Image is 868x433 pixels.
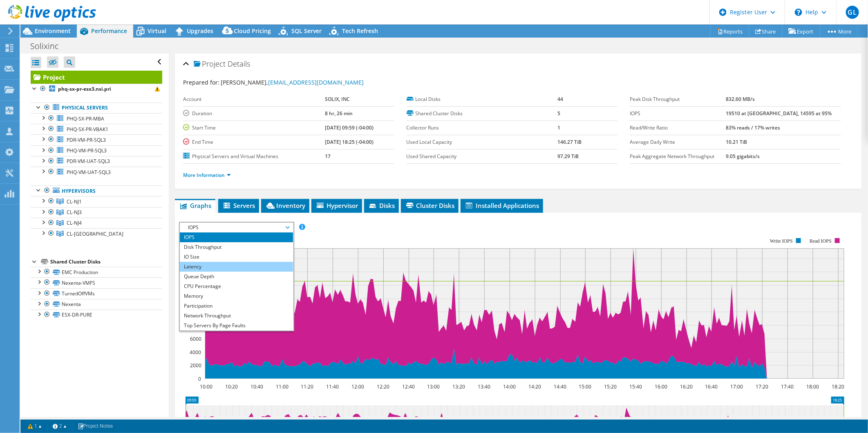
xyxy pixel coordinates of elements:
span: CL-NJ4 [67,219,82,226]
li: Network Throughput [180,311,293,321]
label: Read/Write Ratio [630,124,726,132]
span: Tech Refresh [342,27,378,35]
b: 19510 at [GEOGRAPHIC_DATA], 14595 at 95% [726,110,832,117]
text: 15:20 [604,383,617,390]
a: phq-sx-pr-esx3.nsi.pri [31,84,162,94]
a: CL-NJ1 [31,196,162,207]
b: [DATE] 09:59 (-04:00) [325,124,374,131]
label: IOPS [630,109,726,118]
span: Cluster Disks [405,201,454,210]
a: PHQ-SX-PR-MBA [31,113,162,124]
text: 2000 [190,362,201,369]
a: ESX-DR-PURE [31,310,162,320]
text: 11:40 [326,383,339,390]
text: 16:00 [655,383,667,390]
span: CL-[GEOGRAPHIC_DATA] [67,230,123,237]
label: Collector Runs [407,124,557,132]
span: CL-NJ3 [67,209,82,216]
text: 14:20 [528,383,541,390]
text: 12:00 [351,383,364,390]
label: End Time [183,138,325,146]
span: Project [194,60,226,68]
span: CL-NJ1 [67,198,82,205]
a: 2 [47,421,72,431]
a: Export [782,25,820,38]
text: 11:00 [276,383,289,390]
label: Used Shared Capacity [407,152,557,161]
a: PDR-VM-PR-SQL3 [31,134,162,145]
text: 14:00 [503,383,516,390]
a: PDR-VM-UAT-SQL3 [31,156,162,167]
span: PDR-VM-UAT-SQL3 [67,158,110,165]
text: 10:20 [225,383,238,390]
label: Peak Disk Throughput [630,95,726,103]
text: 13:40 [478,383,490,390]
span: Performance [91,27,127,35]
li: IOPS [180,232,293,242]
a: Project [31,71,162,84]
text: 18:00 [806,383,819,390]
span: PHQ-VM-PR-SQL3 [67,147,107,154]
text: 10:00 [200,383,213,390]
span: Upgrades [187,27,213,35]
li: CPU Percentage [180,281,293,291]
label: Physical Servers and Virtual Machines [183,152,325,161]
text: 10:40 [251,383,263,390]
a: Hypervisors [31,185,162,196]
span: PDR-VM-PR-SQL3 [67,136,106,143]
b: 832.60 MB/s [726,96,755,103]
b: 44 [557,96,563,103]
text: 6000 [190,335,201,342]
span: Environment [35,27,71,35]
a: More [820,25,858,38]
span: SQL Server [291,27,322,35]
label: Peak Aggregate Network Throughput [630,152,726,161]
span: [PERSON_NAME], [221,78,364,86]
label: Used Local Capacity [407,138,557,146]
span: PHQ-SX-PR-MBA [67,115,104,122]
a: PHQ-SX-PR-VBAK1 [31,124,162,134]
text: 15:00 [579,383,591,390]
a: CL-DALLAS [31,228,162,239]
b: SOLIX, INC [325,96,350,103]
label: Prepared for: [183,78,219,86]
span: GL [846,6,859,19]
label: Shared Cluster Disks [407,109,557,118]
h1: Solixinc [27,42,72,51]
text: 11:20 [301,383,313,390]
text: Write IOPS [770,238,793,244]
a: TurnedOffVMs [31,288,162,299]
li: Queue Depth [180,272,293,281]
label: Local Disks [407,95,557,103]
text: 13:20 [452,383,465,390]
a: Physical Servers [31,103,162,113]
a: Share [749,25,783,38]
span: PHQ-VM-UAT-SQL3 [67,169,111,176]
b: 83% reads / 17% writes [726,124,781,131]
a: CL-NJ3 [31,207,162,218]
a: Project Notes [72,421,119,431]
label: Account [183,95,325,103]
a: PHQ-VM-PR-SQL3 [31,145,162,156]
label: Duration [183,109,325,118]
li: Disk Throughput [180,242,293,252]
b: 17 [325,153,331,160]
b: [DATE] 18:25 (-04:00) [325,138,374,145]
li: IO Size [180,252,293,262]
li: Memory [180,291,293,301]
text: 17:40 [781,383,794,390]
b: 97.29 TiB [557,153,579,160]
b: 146.27 TiB [557,138,582,145]
text: 17:00 [730,383,743,390]
a: CL-NJ4 [31,218,162,228]
span: Details [228,59,250,69]
a: [EMAIL_ADDRESS][DOMAIN_NAME] [268,78,364,86]
a: Reports [710,25,749,38]
span: Virtual [148,27,166,35]
span: Disks [368,201,395,210]
span: Hypervisor [315,201,358,210]
li: Latency [180,262,293,272]
b: 8 hr, 26 min [325,110,353,117]
text: 12:20 [377,383,389,390]
text: 18:20 [832,383,844,390]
